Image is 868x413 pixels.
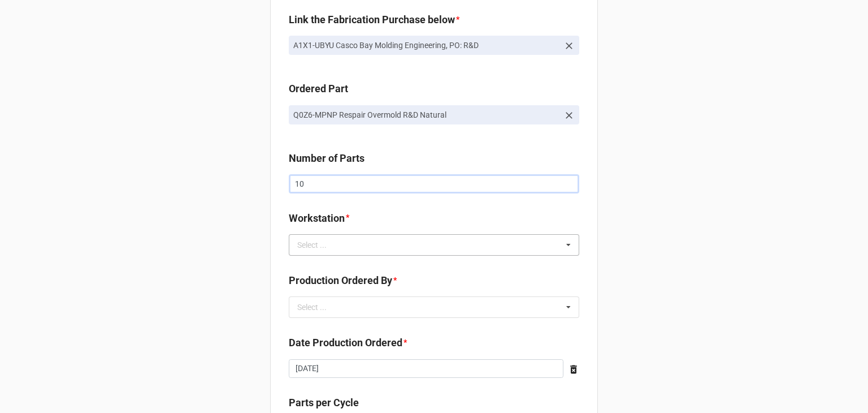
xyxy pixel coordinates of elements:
[289,273,392,289] label: Production Ordered By
[289,359,563,378] input: Date
[289,335,402,351] label: Date Production Ordered
[289,150,364,166] label: Number of Parts
[294,301,343,314] div: Select ...
[289,81,348,97] label: Ordered Part
[289,395,359,411] label: Parts per Cycle
[293,109,559,121] p: Q0Z6-MPNP Respair Overmold R&D Natural
[289,12,455,28] label: Link the Fabrication Purchase below
[293,40,559,51] p: A1X1-UBYU Casco Bay Molding Engineering, PO: R&D
[294,238,343,251] div: Select ...
[289,210,345,226] label: Workstation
